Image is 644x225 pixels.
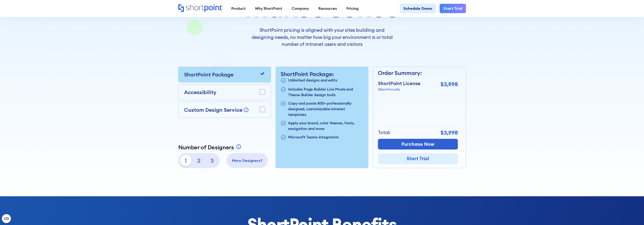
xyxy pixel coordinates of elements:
p: Unlimited designs and edits [288,77,337,84]
button: Open CMP widget [2,214,11,223]
p: $3,998 [441,128,458,137]
p: 1 [180,155,191,166]
a: Product [227,4,250,13]
p: Custom Design Service [184,106,242,113]
p: ShortPoint License [378,80,420,87]
a: Why ShortPoint [250,4,287,13]
p: Billed Annually [378,87,420,92]
a: Pricing [342,4,363,13]
div: Resources [318,6,337,11]
p: ShortPoint Package [184,71,233,79]
p: 2 [193,155,205,166]
p: 3 [206,155,218,166]
a: Purchase Now [378,139,458,150]
a: Start Trial [378,153,458,164]
div: Pricing [346,6,359,11]
p: Copy and paste 800+ professionally designed, customizable intranet templates [288,100,363,117]
a: Schedule Demo [400,4,436,13]
p: ShortPoint pricing is aligned with your sites building and designing needs, no matter how big you... [252,27,393,48]
p: $3,998 [441,80,458,88]
div: Product [231,6,246,11]
p: Number of Designers [178,144,234,151]
a: Resources [314,4,342,13]
p: Order Summary: [378,69,458,77]
div: Why ShortPoint [255,6,282,11]
p: Microsoft Teams Integration [288,134,339,140]
a: Home [178,4,222,12]
p: Includes Page Builder Live Mode and Theme Builder design tools [288,86,363,98]
a: Company [287,4,314,13]
p: ShortPoint Package: [281,71,363,77]
a: Start Trial [440,4,466,13]
p: More Designers? [228,158,266,163]
div: Company [292,6,309,11]
p: Accessibility [184,88,216,96]
p: Total: [378,129,391,136]
p: Apply your brand, color themes, fonts, navigation and more [288,120,363,131]
iframe: Chat Widget [625,207,644,225]
a: Number of Designers [178,144,242,151]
